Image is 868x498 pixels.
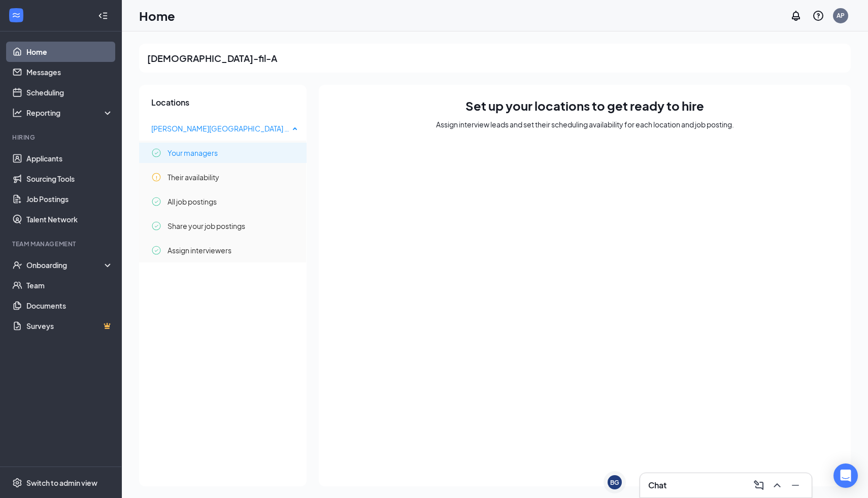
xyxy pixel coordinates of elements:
img: Completed [151,143,161,163]
div: BG [610,478,619,487]
span: Share your job postings [168,216,245,236]
a: Talent Network [26,209,113,229]
svg: QuestionInfo [812,10,824,22]
div: Hiring [12,133,111,142]
span: Assign interviewers [168,240,231,260]
img: Completed [151,191,161,212]
span: Your managers [168,143,218,163]
div: Open Intercom Messenger [833,463,858,488]
svg: ComposeMessage [753,479,765,491]
a: Messages [26,62,113,82]
h3: Locations [139,97,307,108]
span: [PERSON_NAME][GEOGRAPHIC_DATA] (Inside) [151,124,309,133]
div: Assign interview leads and set their scheduling availability for each location and job posting. [436,119,734,129]
h1: Set up your locations to get ready to hire [465,97,704,114]
span: All job postings [168,191,217,212]
div: Reporting [26,108,114,118]
svg: Minimize [789,479,802,491]
img: Completed [151,240,161,260]
h1: Home [139,7,175,24]
svg: Notifications [790,10,802,22]
a: Documents [26,295,113,316]
a: Sourcing Tools [26,169,113,189]
button: ChevronUp [769,477,785,493]
a: Job Postings [26,189,113,209]
svg: Settings [12,478,22,488]
img: Incomplete [151,167,161,187]
div: Switch to admin view [26,478,97,488]
svg: Analysis [12,108,22,118]
svg: UserCheck [12,260,22,270]
div: AP [837,11,845,20]
span: Their availability [168,167,219,187]
a: SurveysCrown [26,316,113,336]
a: Scheduling [26,82,113,103]
h3: Chat [648,480,666,491]
img: Completed [151,216,161,236]
button: ComposeMessage [751,477,767,493]
svg: Collapse [98,11,108,21]
h2: [DEMOGRAPHIC_DATA]-fil-A [147,52,277,64]
a: Applicants [26,148,113,169]
div: Team Management [12,240,111,248]
a: Home [26,42,113,62]
a: Team [26,275,113,295]
button: Minimize [787,477,804,493]
div: Onboarding [26,260,105,270]
svg: WorkstreamLogo [11,10,21,20]
svg: ChevronUp [771,479,783,491]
